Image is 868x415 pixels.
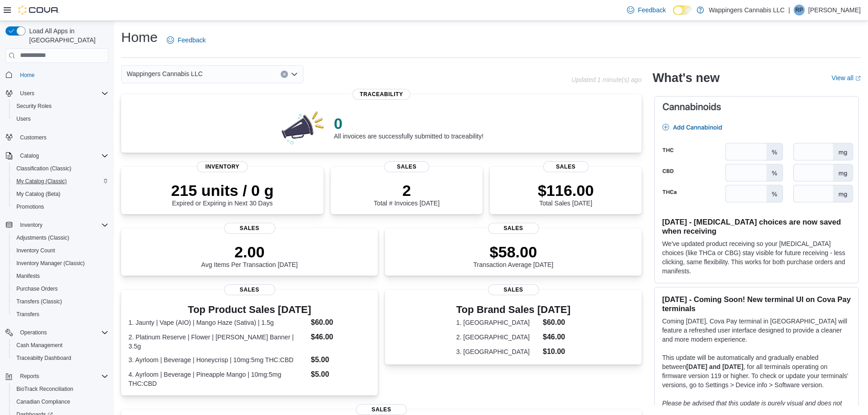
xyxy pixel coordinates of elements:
span: Inventory [20,221,42,229]
span: Reports [20,373,39,380]
span: My Catalog (Beta) [13,189,108,200]
button: Reports [2,370,112,383]
button: Customers [2,131,112,144]
span: Cash Management [13,340,108,351]
a: Feedback [163,31,209,49]
a: Adjustments (Classic) [13,232,73,243]
span: Manifests [16,272,40,280]
span: Adjustments (Classic) [13,232,108,243]
button: BioTrack Reconciliation [9,383,112,395]
button: Inventory [16,220,46,231]
dd: $10.00 [543,346,570,357]
span: My Catalog (Beta) [16,190,61,198]
span: Classification (Classic) [16,165,72,172]
span: Purchase Orders [16,285,58,292]
dt: 4. Ayrloom | Beverage | Pineapple Mango | 10mg:5mg THC:CBD [128,370,307,388]
dt: 2. Platinum Reserve | Flower | [PERSON_NAME] Banner | 3.5g [128,333,307,351]
span: Inventory Manager (Classic) [13,258,108,269]
a: Transfers [13,309,43,320]
a: Transfers (Classic) [13,296,66,307]
span: Manifests [13,271,108,282]
dd: $60.00 [311,317,370,328]
span: Purchase Orders [13,283,108,294]
a: Classification (Classic) [13,163,75,174]
span: Home [20,72,35,79]
span: Sales [224,284,275,295]
dd: $5.00 [311,354,370,365]
button: Users [2,87,112,100]
div: Total # Invoices [DATE] [374,181,439,207]
button: Users [16,88,38,99]
a: Purchase Orders [13,283,62,294]
span: Dark Mode [673,15,673,15]
a: Customers [16,132,50,143]
button: Classification (Classic) [9,162,112,175]
span: Inventory Count [13,245,108,256]
a: Home [16,70,38,81]
span: Sales [356,404,407,415]
a: Promotions [13,201,48,212]
dt: 1. Jaunty | Vape (AIO) | Mango Haze (Sativa) | 1.5g [128,318,307,327]
span: Inventory Manager (Classic) [16,260,85,267]
span: Sales [488,284,539,295]
span: Inventory [16,220,108,231]
span: RP [796,5,803,15]
img: 0 [279,109,327,145]
a: Users [13,113,34,124]
p: Coming [DATE], Cova Pay terminal in [GEOGRAPHIC_DATA] will feature a refreshed user interface des... [662,317,851,344]
span: Reports [16,371,108,382]
a: My Catalog (Beta) [13,189,64,200]
div: Ripal Patel [794,5,805,15]
button: Operations [16,327,51,338]
button: Operations [2,326,112,339]
dt: 1. [GEOGRAPHIC_DATA] [456,318,539,327]
span: Home [16,69,108,81]
span: Operations [20,329,47,336]
span: Sales [224,223,275,234]
button: Traceabilty Dashboard [9,352,112,364]
span: Classification (Classic) [13,163,108,174]
p: 2 [374,181,439,200]
a: Inventory Count [13,245,59,256]
span: Cash Management [16,342,62,349]
p: $116.00 [538,181,594,200]
span: Users [20,90,34,97]
a: View allExternal link [832,74,861,82]
span: My Catalog (Classic) [16,178,67,185]
h3: Top Product Sales [DATE] [128,304,370,315]
button: Transfers (Classic) [9,295,112,308]
dt: 3. [GEOGRAPHIC_DATA] [456,347,539,356]
div: Total Sales [DATE] [538,181,594,207]
span: Inventory Count [16,247,55,254]
p: This update will be automatically and gradually enabled between , for all terminals operating on ... [662,353,851,389]
span: Adjustments (Classic) [16,234,69,241]
div: Expired or Expiring in Next 30 Days [171,181,274,207]
div: Transaction Average [DATE] [473,243,554,268]
a: BioTrack Reconciliation [13,384,77,395]
a: Traceabilty Dashboard [13,353,75,364]
button: Open list of options [291,71,298,78]
a: Inventory Manager (Classic) [13,258,88,269]
span: Transfers (Classic) [13,296,108,307]
p: 215 units / 0 g [171,181,274,200]
button: Reports [16,371,43,382]
p: Updated 1 minute(s) ago [571,76,642,83]
a: Canadian Compliance [13,396,74,407]
span: Load All Apps in [GEOGRAPHIC_DATA] [26,26,108,45]
span: Traceabilty Dashboard [16,354,71,362]
p: $58.00 [473,243,554,261]
button: Inventory Count [9,244,112,257]
a: Cash Management [13,340,66,351]
p: [PERSON_NAME] [808,5,861,15]
dt: 3. Ayrloom | Beverage | Honeycrisp | 10mg:5mg THC:CBD [128,355,307,364]
span: Security Roles [16,102,51,110]
button: Transfers [9,308,112,321]
span: Sales [543,161,589,172]
span: Traceabilty Dashboard [13,353,108,364]
dd: $5.00 [311,369,370,380]
a: Security Roles [13,101,55,112]
dd: $60.00 [543,317,570,328]
span: Inventory [197,161,248,172]
button: Purchase Orders [9,282,112,295]
p: Wappingers Cannabis LLC [709,5,785,15]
